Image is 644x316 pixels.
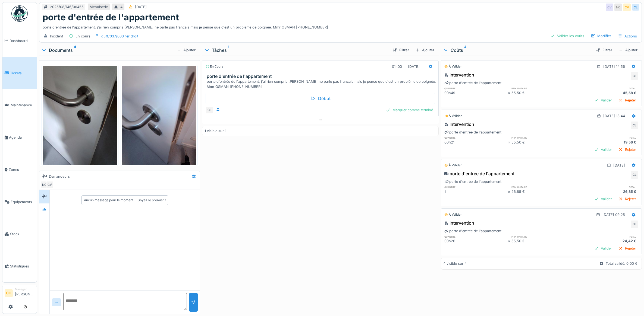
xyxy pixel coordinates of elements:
[40,181,48,189] div: NO
[616,195,638,203] div: Rejeter
[10,231,34,237] span: Stock
[122,66,196,165] img: mno2s65x0oln0kv8j9lxwkekzko4
[613,163,625,168] div: [DATE]
[444,130,501,135] div: porte d'entrée de l'appartement
[444,189,508,194] div: 1
[206,93,435,104] div: Début
[76,34,90,39] div: En cours
[444,228,501,234] div: porte d'entrée de l'appartement
[511,136,575,139] h6: prix unitaire
[2,121,37,154] a: Agenda
[508,140,511,145] div: ×
[511,235,575,238] h6: prix unitaire
[575,87,638,90] h6: total
[50,4,84,9] div: 2025/08/146/06455
[575,185,638,189] h6: total
[616,97,638,104] div: Rejeter
[50,34,63,39] div: Incident
[575,136,638,139] h6: total
[589,32,613,40] div: Modifier
[9,135,34,140] span: Agenda
[391,46,411,54] div: Filtrer
[511,90,575,95] div: 55,50 €
[511,140,575,145] div: 55,50 €
[444,185,508,189] h6: quantité
[508,238,511,244] div: ×
[444,163,462,168] div: À valider
[206,64,223,69] div: En cours
[384,106,435,114] div: Marquer comme terminé
[631,221,638,228] div: CL
[614,4,622,11] div: NO
[575,238,638,244] div: 24,42 €
[90,4,108,9] div: Menuiserie
[2,250,37,282] a: Statistiques
[9,167,34,172] span: Zones
[413,46,436,54] div: Ajouter
[464,47,466,53] sup: 4
[10,264,34,269] span: Statistiques
[228,47,229,53] sup: 1
[444,114,462,118] div: À valider
[74,47,76,53] sup: 4
[444,80,501,85] div: porte d'entrée de l'appartement
[623,4,631,11] div: CV
[101,34,138,39] div: guff/037/003 1er droit
[603,113,625,119] div: [DATE] 13:44
[10,38,34,43] span: Dashboard
[616,146,638,153] div: Rejeter
[631,122,638,129] div: CL
[408,64,420,69] div: [DATE]
[135,4,147,9] div: [DATE]
[606,4,613,11] div: CV
[444,87,508,90] h6: quantité
[43,12,179,23] h1: porte d'entrée de l'appartement
[632,4,639,11] div: CL
[444,64,462,69] div: À valider
[575,189,638,194] div: 26,85 €
[443,47,592,53] div: Coûts
[606,261,637,266] div: Total validé: 0,00 €
[11,199,34,205] span: Équipements
[49,174,70,179] div: Demandeurs
[444,179,501,184] div: porte d'entrée de l'appartement
[207,79,436,89] div: porte d'entrée de l'appartement, j'ai rien compris [PERSON_NAME] ne parle pas français mais je pe...
[2,154,37,186] a: Zones
[15,287,34,299] li: [PERSON_NAME]
[575,235,638,238] h6: total
[508,90,511,95] div: ×
[511,189,575,194] div: 26,85 €
[594,46,614,54] div: Filtrer
[41,47,175,53] div: Documents
[205,128,226,133] div: 1 visible sur 1
[444,235,508,238] h6: quantité
[592,195,614,203] div: Valider
[592,245,614,252] div: Valider
[2,89,37,122] a: Maintenance
[444,121,474,127] div: Intervention
[175,46,198,54] div: Ajouter
[11,103,34,108] span: Maintenance
[15,287,34,291] div: Manager
[631,171,638,179] div: CL
[631,72,638,80] div: CL
[43,23,638,30] div: porte d'entrée de l'appartement, j'ai rien compris [PERSON_NAME] ne parle pas français mais je pe...
[392,64,402,69] div: 01h00
[444,72,474,78] div: Intervention
[602,212,625,217] div: [DATE] 09:25
[444,238,508,244] div: 00h26
[206,106,213,114] div: CL
[46,181,54,189] div: CV
[444,220,474,226] div: Intervention
[2,25,37,57] a: Dashboard
[444,136,508,139] h6: quantité
[617,46,640,54] div: Ajouter
[615,32,639,40] div: Actions
[511,238,575,244] div: 55,50 €
[207,74,436,79] h3: porte d'entrée de l'appartement
[5,287,34,300] a: OH Manager[PERSON_NAME]
[444,170,514,177] div: porte d'entrée de l'appartement
[511,185,575,189] h6: prix unitaire
[43,66,117,165] img: hknz0i1dr6uvoyixqvljuit023wy
[2,186,37,218] a: Équipements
